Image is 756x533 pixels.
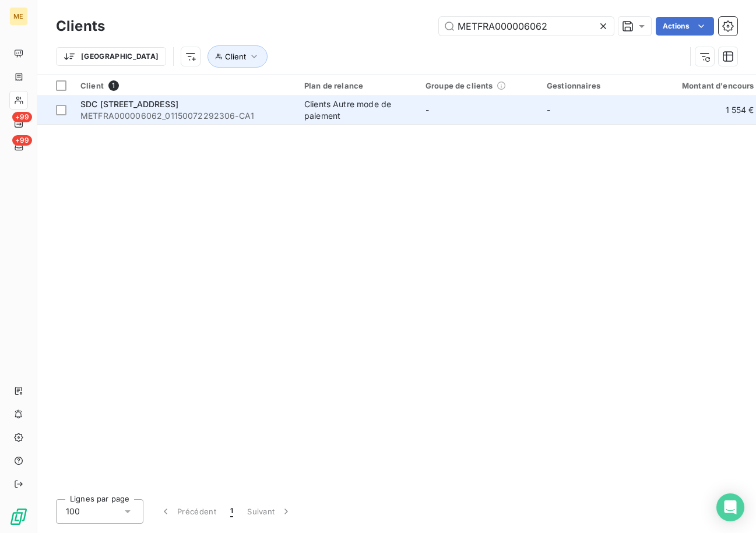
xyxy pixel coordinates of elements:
div: Open Intercom Messenger [716,493,744,521]
img: Logo LeanPay [9,507,28,526]
input: Rechercher [439,17,614,36]
span: Groupe de clients [426,81,493,90]
button: Suivant [240,499,299,524]
span: - [426,105,429,115]
span: METFRA000006062_01150072292306-CA1 [80,110,290,122]
button: Actions [656,17,714,36]
span: +99 [12,135,32,146]
button: 1 [223,499,240,524]
button: Précédent [153,499,223,524]
h3: Clients [56,16,105,37]
span: SDC [STREET_ADDRESS] [80,99,178,109]
button: Client [208,45,268,68]
span: 1 [230,506,233,517]
span: Client [80,81,104,90]
div: Gestionnaires [547,81,654,90]
div: Clients Autre mode de paiement [304,98,412,122]
button: [GEOGRAPHIC_DATA] [56,47,166,66]
span: - [547,105,550,115]
span: 100 [66,506,80,517]
span: Client [225,52,246,61]
span: 1 [108,80,119,91]
div: Plan de relance [304,81,412,90]
div: ME [9,7,28,26]
div: Montant d'encours [668,81,754,90]
span: +99 [12,112,32,122]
